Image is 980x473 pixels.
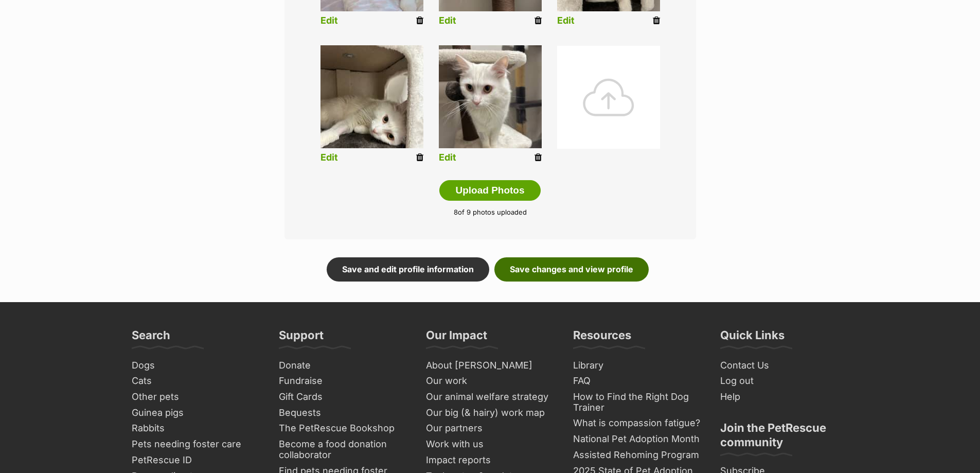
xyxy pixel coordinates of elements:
[320,45,423,148] img: ekp27nvkfzyxyt7ga8gm.jpg
[128,373,264,389] a: Cats
[275,405,412,421] a: Bequests
[275,389,412,405] a: Gift Cards
[422,373,559,389] a: Our work
[320,15,338,26] a: Edit
[716,358,853,374] a: Contact Us
[569,415,706,431] a: What is compassion fatigue?
[422,452,559,468] a: Impact reports
[128,405,264,421] a: Guinea pigs
[422,358,559,374] a: About [PERSON_NAME]
[439,180,540,201] button: Upload Photos
[422,421,559,436] a: Our partners
[275,436,412,463] a: Become a food donation collaborator
[128,436,264,452] a: Pets needing foster care
[422,389,559,405] a: Our animal welfare strategy
[494,257,649,281] a: Save changes and view profile
[275,373,412,389] a: Fundraise
[720,421,849,456] h3: Join the PetRescue community
[716,373,853,389] a: Log out
[422,436,559,452] a: Work with us
[439,15,456,26] a: Edit
[716,389,853,405] a: Help
[569,389,706,415] a: How to Find the Right Dog Trainer
[426,328,487,348] h3: Our Impact
[422,405,559,421] a: Our big (& hairy) work map
[557,15,575,26] a: Edit
[320,152,338,163] a: Edit
[279,328,324,348] h3: Support
[720,328,785,348] h3: Quick Links
[569,373,706,389] a: FAQ
[439,152,456,163] a: Edit
[569,447,706,463] a: Assisted Rehoming Program
[569,431,706,447] a: National Pet Adoption Month
[569,358,706,374] a: Library
[128,358,264,374] a: Dogs
[128,421,264,436] a: Rabbits
[327,257,489,281] a: Save and edit profile information
[275,358,412,374] a: Donate
[454,208,458,216] span: 8
[128,452,264,468] a: PetRescue ID
[300,207,681,218] p: of 9 photos uploaded
[128,389,264,405] a: Other pets
[275,421,412,436] a: The PetRescue Bookshop
[573,328,631,348] h3: Resources
[439,45,542,148] img: mlmdsjkzwxf2hwcn9lhr.jpg
[132,328,170,348] h3: Search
